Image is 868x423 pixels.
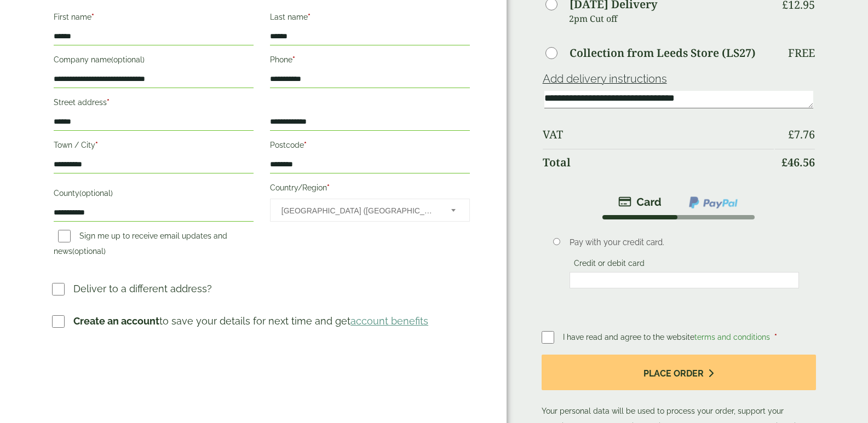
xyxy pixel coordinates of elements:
[73,315,159,327] strong: Create an account
[304,141,307,149] abbr: required
[292,55,295,64] abbr: required
[788,47,815,60] p: Free
[688,195,739,210] img: ppcp-gateway.png
[781,155,787,170] span: £
[270,52,470,71] label: Phone
[573,275,796,285] iframe: Secure card payment input frame
[308,13,311,21] abbr: required
[543,149,774,176] th: Total
[543,72,667,85] a: Add delivery instructions
[79,189,113,198] span: (optional)
[54,137,254,156] label: Town / City
[54,186,254,204] label: County
[781,155,815,170] bdi: 46.56
[95,141,98,149] abbr: required
[281,199,436,222] span: United Kingdom (UK)
[543,121,774,148] th: VAT
[327,183,330,192] abbr: required
[774,333,777,341] abbr: required
[270,9,470,28] label: Last name
[107,98,110,107] abbr: required
[788,127,794,142] span: £
[570,48,756,59] label: Collection from Leeds Store (LS27)
[618,195,662,208] img: stripe.png
[73,281,212,296] p: Deliver to a different address?
[542,355,816,390] button: Place order
[694,333,770,341] a: terms and conditions
[111,55,145,64] span: (optional)
[570,236,799,248] p: Pay with your credit card.
[91,13,94,21] abbr: required
[350,315,428,327] a: account benefits
[570,259,649,271] label: Credit or debit card
[58,230,71,242] input: Sign me up to receive email updates and news(optional)
[270,199,470,222] span: Country/Region
[54,9,254,28] label: First name
[54,52,254,71] label: Company name
[563,333,772,341] span: I have read and agree to the website
[72,247,106,256] span: (optional)
[788,127,815,142] bdi: 7.76
[54,231,227,259] label: Sign me up to receive email updates and news
[270,137,470,156] label: Postcode
[569,10,774,27] p: 2pm Cut off
[270,180,470,199] label: Country/Region
[73,314,428,328] p: to save your details for next time and get
[54,95,254,113] label: Street address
